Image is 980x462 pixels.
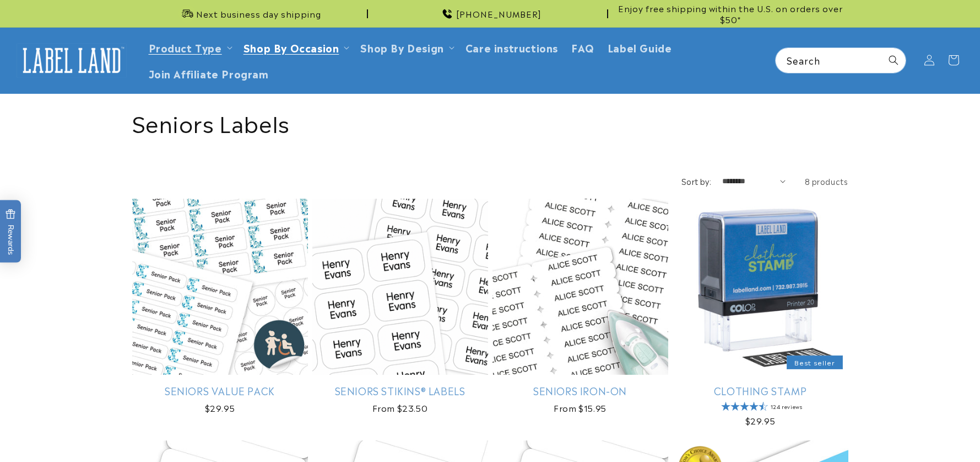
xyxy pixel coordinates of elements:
span: Join Affiliate Program [149,67,269,79]
span: Label Guide [608,41,672,54]
a: Seniors Stikins® Labels [312,384,488,397]
a: Label Guide [601,34,679,60]
span: Enjoy free shipping within the U.S. on orders over $50* [613,3,848,24]
iframe: Gorgias Floating Chat [749,410,969,451]
a: Shop By Design [360,40,443,55]
a: Clothing Stamp [673,384,848,397]
span: Shop By Occasion [243,41,339,54]
img: Label Land [17,43,127,77]
span: Rewards [6,209,16,254]
span: Next business day shipping [196,8,321,19]
span: FAQ [571,41,594,54]
a: Product Type [149,40,222,55]
summary: Product Type [142,34,237,60]
a: FAQ [565,34,601,60]
summary: Shop By Design [354,34,458,60]
span: 8 products [805,176,848,187]
a: Seniors Value Pack [132,384,308,397]
summary: Shop By Occasion [237,34,354,60]
a: Join Affiliate Program [142,60,275,86]
a: Label Land [13,39,131,82]
span: Care instructions [465,41,558,54]
label: Sort by: [681,176,711,187]
a: Care instructions [459,34,565,60]
h1: Seniors Labels [132,108,848,136]
a: Seniors Iron-On [492,384,668,397]
span: [PHONE_NUMBER] [456,8,542,19]
button: Search [881,48,906,72]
